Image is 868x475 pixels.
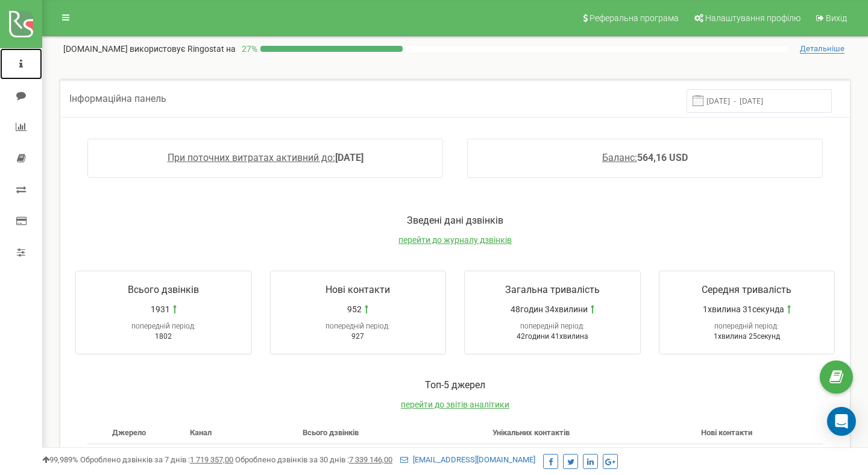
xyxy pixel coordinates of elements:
span: Загальна тривалість [505,284,600,295]
span: Вихід [826,13,847,23]
span: Оброблено дзвінків за 7 днів : [80,455,233,464]
span: 1хвилина 31секунда [703,303,784,315]
span: Середня тривалість [702,284,791,295]
span: При поточних витратах активний до: [168,152,335,163]
a: Баланс:564,16 USD [602,152,688,163]
span: Канал [190,428,212,437]
span: Детальніше [800,44,844,54]
span: Налаштування профілю [705,13,800,23]
span: Нові контакти [325,284,390,295]
a: При поточних витратах активний до:[DATE] [168,152,363,163]
span: Всього дзвінків [303,428,359,437]
span: Toп-5 джерел [425,379,485,391]
span: Реферальна програма [590,13,679,23]
u: 7 339 146,00 [349,455,392,464]
span: Інформаційна панель [69,93,166,104]
span: Всього дзвінків [128,284,199,295]
span: 1802 [155,332,172,341]
a: перейти до звітів аналітики [401,400,509,409]
a: [EMAIL_ADDRESS][DOMAIN_NAME] [400,455,535,464]
span: 42години 41хвилина [517,332,588,341]
span: попередній період: [714,322,779,330]
p: 27 % [236,43,260,55]
span: 99,989% [42,455,78,464]
span: Нові контакти [701,428,752,437]
u: 1 719 357,00 [190,455,233,464]
span: попередній період: [131,322,196,330]
span: 927 [351,332,364,341]
span: Джерело [112,428,146,437]
span: Оброблено дзвінків за 30 днів : [235,455,392,464]
span: 48годин 34хвилини [511,303,588,315]
span: 1хвилина 25секунд [714,332,780,341]
span: 1931 [151,303,170,315]
span: Зведені дані дзвінків [407,215,503,226]
span: використовує Ringostat на [130,44,236,54]
div: Open Intercom Messenger [827,407,856,436]
span: 952 [347,303,362,315]
p: [DOMAIN_NAME] [63,43,236,55]
span: Баланс: [602,152,637,163]
img: ringostat logo [9,11,33,37]
span: попередній період: [520,322,585,330]
a: перейти до журналу дзвінків [398,235,512,245]
span: Унікальних контактів [492,428,570,437]
span: попередній період: [325,322,390,330]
